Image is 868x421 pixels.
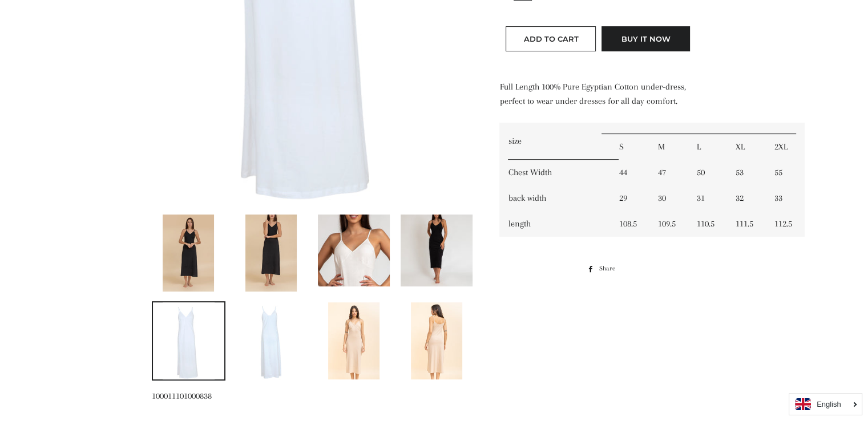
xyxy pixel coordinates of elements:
[766,211,805,237] td: 112.5
[817,400,841,408] i: English
[727,134,766,160] td: XL
[688,211,727,237] td: 110.5
[727,185,766,211] td: 32
[245,302,297,379] img: Load image into Gallery viewer, Back View
[766,134,805,160] td: 2XL
[610,134,649,160] td: S
[499,123,610,160] td: size
[649,134,688,160] td: M
[152,391,212,401] span: 100011101000838
[610,185,649,211] td: 29
[766,185,805,211] td: 33
[766,160,805,185] td: 55
[649,160,688,185] td: 47
[688,134,727,160] td: L
[163,302,214,379] img: Load image into Gallery viewer, Front View
[245,214,297,292] img: Load image into Gallery viewer, Womens&#39; Long Cami Dress
[795,398,856,410] a: English
[601,26,690,51] button: Buy it now
[506,26,596,51] button: Add to Cart
[649,211,688,237] td: 109.5
[499,211,610,237] td: length
[318,214,390,286] img: Load image into Gallery viewer, Womens&#39; Long Cami Dress
[688,160,727,185] td: 50
[649,185,688,211] td: 30
[328,302,380,379] img: Load image into Gallery viewer, Womens&#39; Long Cami Dress
[499,160,610,185] td: Chest Width
[610,160,649,185] td: 44
[411,302,462,379] img: Load image into Gallery viewer, Womens&#39; Long Cami Dress
[610,211,649,237] td: 108.5
[499,80,702,108] p: Full Length 100% Pure Egyptian Cotton under-dress, perfect to wear under dresses for all day comf...
[688,185,727,211] td: 31
[727,211,766,237] td: 111.5
[499,185,610,211] td: back width
[401,214,473,286] img: Load image into Gallery viewer, Womens&#39; Long Cami Dress
[599,262,620,275] span: Share
[163,214,214,292] img: Load image into Gallery viewer, Womens&#39; Long Cami Dress
[727,160,766,185] td: 53
[523,34,578,43] span: Add to Cart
